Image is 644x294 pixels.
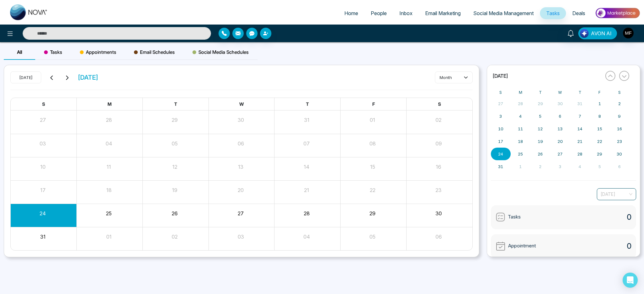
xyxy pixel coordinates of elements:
button: August 30, 2025 [609,148,629,160]
img: Nova CRM Logo [10,4,48,20]
button: August 2, 2025 [609,97,629,110]
button: August 31, 2025 [491,160,511,173]
abbr: August 18, 2025 [518,139,523,144]
button: August 29, 2025 [590,148,609,160]
button: July 28, 2025 [511,97,530,110]
button: 01 [106,233,112,240]
abbr: July 30, 2025 [558,101,563,106]
button: August 20, 2025 [550,135,570,148]
abbr: August 11, 2025 [518,126,523,131]
abbr: August 29, 2025 [597,151,602,156]
abbr: August 25, 2025 [518,151,523,156]
span: [DATE] [78,73,98,82]
button: August 15, 2025 [590,122,609,135]
span: People [371,10,387,16]
button: 13 [238,163,243,171]
button: 04 [106,140,112,147]
button: September 5, 2025 [590,160,609,173]
span: AVON AI [591,30,612,37]
abbr: August 26, 2025 [538,151,543,156]
button: 05 [172,140,178,147]
button: August 12, 2025 [530,122,550,135]
button: August 8, 2025 [590,110,609,122]
button: 29 [172,116,178,124]
abbr: September 2, 2025 [539,164,541,169]
button: [DATE] [491,73,602,79]
button: 20 [238,186,244,194]
span: Appointment [508,242,536,250]
abbr: August 8, 2025 [598,114,601,119]
button: 17 [40,186,46,194]
abbr: August 1, 2025 [598,101,601,106]
button: July 31, 2025 [570,97,590,110]
button: 25 [106,210,112,217]
abbr: August 27, 2025 [558,151,563,156]
button: August 4, 2025 [511,110,530,122]
button: August 26, 2025 [530,148,550,160]
button: 31 [304,116,309,124]
abbr: September 6, 2025 [618,164,621,169]
span: W [239,101,244,107]
div: Month View [10,98,473,251]
button: August 10, 2025 [491,122,511,135]
span: S [438,101,441,107]
button: 09 [436,140,442,147]
span: S [42,101,45,107]
abbr: August 15, 2025 [597,126,602,131]
abbr: August 28, 2025 [577,151,582,156]
button: 08 [369,140,376,147]
abbr: August 4, 2025 [519,114,522,119]
button: August 16, 2025 [609,122,629,135]
abbr: Friday [598,90,601,95]
span: Tasks [546,10,560,16]
abbr: August 3, 2025 [499,114,502,119]
span: All [17,49,22,55]
abbr: August 16, 2025 [617,126,622,131]
button: 21 [304,186,309,194]
span: 0 [627,212,631,223]
span: T [174,101,177,107]
span: Deals [572,10,585,16]
button: August 5, 2025 [530,110,550,122]
button: September 3, 2025 [550,160,570,173]
button: 05 [369,233,375,240]
a: Deals [566,7,591,19]
button: August 13, 2025 [550,122,570,135]
abbr: July 28, 2025 [518,101,523,106]
span: Home [344,10,358,16]
button: [DATE] [10,71,41,83]
button: 27 [40,116,46,124]
button: 07 [303,140,310,147]
span: Social Media Management [473,10,534,16]
button: 02 [436,116,441,124]
button: 29 [369,210,375,217]
abbr: August 2, 2025 [618,101,621,106]
button: 15 [370,163,375,171]
button: 03 [238,233,244,240]
span: F [372,101,375,107]
button: 31 [40,233,46,240]
button: August 27, 2025 [550,148,570,160]
abbr: Wednesday [558,90,562,95]
span: Email Schedules [134,48,175,56]
button: August 17, 2025 [491,135,511,148]
abbr: August 23, 2025 [617,139,622,144]
button: 02 [172,233,178,240]
span: T [306,101,309,107]
abbr: August 5, 2025 [539,114,541,119]
abbr: Monday [519,90,522,95]
button: September 2, 2025 [530,160,550,173]
img: Tasks [496,212,505,222]
button: AVON AI [578,27,617,39]
abbr: August 22, 2025 [597,139,602,144]
button: August 24, 2025 [491,148,511,160]
button: 28 [106,116,112,124]
abbr: September 4, 2025 [579,164,581,169]
button: 28 [304,210,310,217]
button: August 23, 2025 [609,135,629,148]
span: Appointments [80,48,116,56]
button: August 11, 2025 [511,122,530,135]
button: 26 [172,210,178,217]
a: Email Marketing [419,7,467,19]
button: September 1, 2025 [511,160,530,173]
